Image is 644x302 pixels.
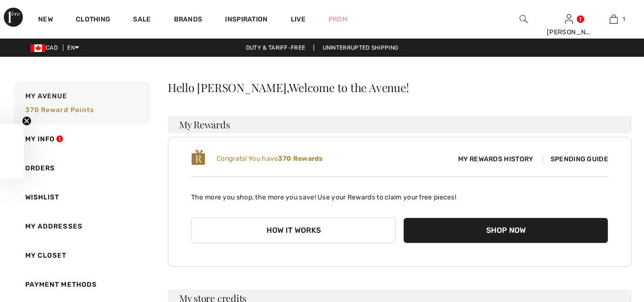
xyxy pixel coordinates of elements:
button: Shop Now [403,218,608,243]
b: 370 Rewards [278,155,323,163]
img: search the website [520,13,528,25]
a: Sign In [565,14,573,23]
button: How it works [191,218,396,243]
a: Wishlist [12,183,151,212]
a: Live [291,14,306,24]
img: 1ère Avenue [4,8,23,27]
span: My Avenue [25,91,68,101]
span: My Rewards History [450,154,541,164]
span: Welcome to the Avenue! [289,82,409,93]
span: CAD [31,44,61,51]
button: Close teaser [22,116,31,125]
a: Payment Methods [12,270,151,299]
a: Clothing [76,15,110,25]
a: New [38,15,53,25]
span: Congrats! You have [216,155,323,163]
a: Sale [133,15,151,25]
a: My Closet [12,241,151,270]
span: Spending Guide [542,155,608,163]
img: loyalty_logo_r.svg [191,149,205,166]
img: My Info [565,13,573,25]
a: Prom [328,14,348,24]
span: 1 [623,15,625,23]
a: Brands [174,15,203,25]
img: Canadian Dollar [31,44,46,52]
a: Orders [12,154,151,183]
span: Inspiration [225,15,267,25]
img: My Bag [610,13,618,25]
p: The more you shop, the more you save! Use your Rewards to claim your free pieces! [191,185,608,202]
div: [PERSON_NAME] [547,27,591,37]
span: 370 Reward points [25,106,94,114]
a: 1 [592,13,636,25]
span: EN [67,44,79,51]
div: Hello [PERSON_NAME], [168,82,632,93]
a: My Info [12,125,151,154]
h3: My Rewards [168,116,632,133]
a: My Addresses [12,212,151,241]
